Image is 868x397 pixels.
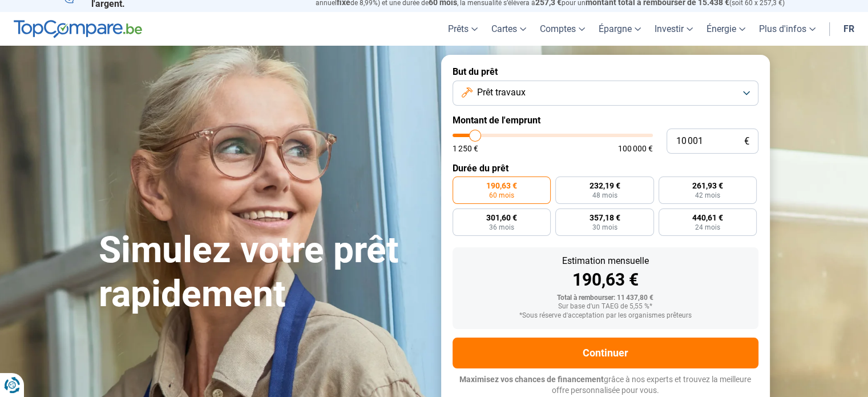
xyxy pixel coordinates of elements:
[592,192,617,199] span: 48 mois
[441,12,485,46] a: Prêts
[453,338,758,368] button: Continuer
[459,375,604,384] span: Maximisez vos chances de financement
[752,12,822,46] a: Plus d'infos
[592,12,648,46] a: Épargne
[695,192,720,199] span: 42 mois
[489,192,514,199] span: 60 mois
[453,163,758,174] label: Durée du prêt
[453,66,758,77] label: But du prêt
[695,224,720,231] span: 24 mois
[692,182,723,190] span: 261,93 €
[453,81,758,106] button: Prêt travaux
[648,12,700,46] a: Investir
[462,256,749,266] div: Estimation mensuelle
[14,20,142,38] img: TopCompare
[589,214,620,222] span: 357,18 €
[837,12,861,46] a: fr
[692,214,723,222] span: 440,61 €
[700,12,752,46] a: Énergie
[462,294,749,302] div: Total à rembourser: 11 437,80 €
[592,224,617,231] span: 30 mois
[453,145,478,153] span: 1 250 €
[462,303,749,311] div: Sur base d'un TAEG de 5,55 %*
[453,115,758,126] label: Montant de l'emprunt
[453,374,758,396] p: grâce à nos experts et trouvez la meilleure offre personnalisée pour vous.
[462,271,749,288] div: 190,63 €
[533,12,592,46] a: Comptes
[489,224,514,231] span: 36 mois
[618,145,653,153] span: 100 000 €
[477,86,526,99] span: Prêt travaux
[462,312,749,320] div: *Sous réserve d'acceptation par les organismes prêteurs
[99,228,427,316] h1: Simulez votre prêt rapidement
[485,12,533,46] a: Cartes
[744,137,749,146] span: €
[589,182,620,190] span: 232,19 €
[486,214,517,222] span: 301,60 €
[486,182,517,190] span: 190,63 €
